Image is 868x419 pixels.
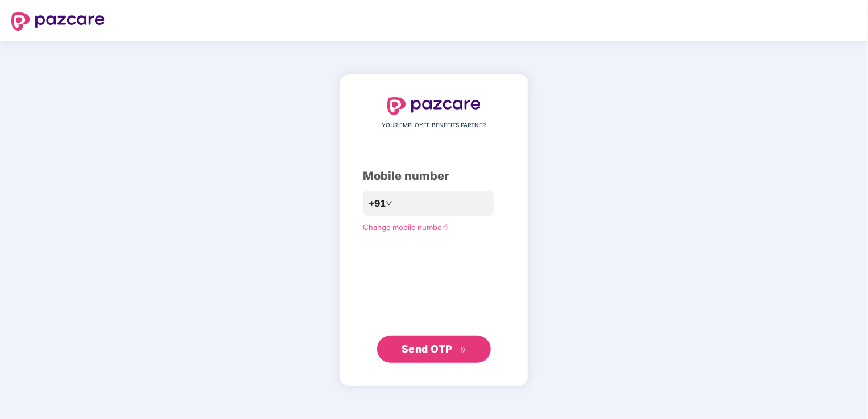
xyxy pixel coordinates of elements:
[377,336,491,363] button: Send OTPdouble-right
[460,346,467,354] span: double-right
[363,167,505,185] div: Mobile number
[382,121,486,130] span: YOUR EMPLOYEE BENEFITS PARTNER
[363,223,449,232] a: Change mobile number?
[386,200,392,207] span: down
[402,343,452,355] span: Send OTP
[369,196,386,211] span: +91
[387,97,481,115] img: logo
[11,12,105,31] img: logo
